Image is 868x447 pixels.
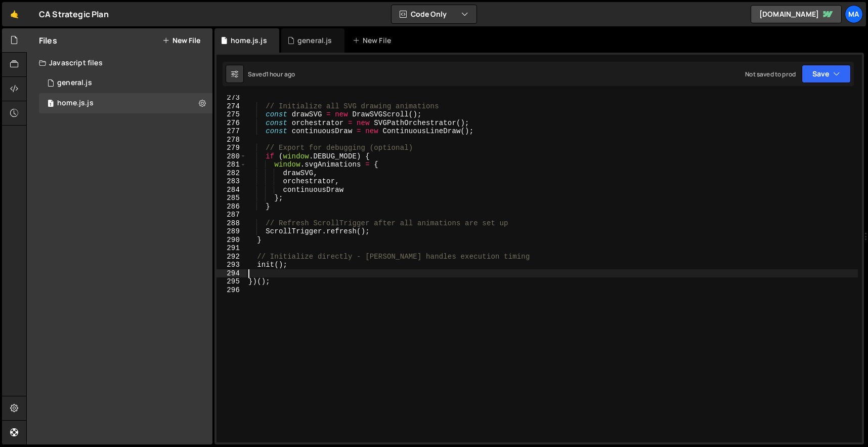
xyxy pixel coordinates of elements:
div: Not saved to prod [745,70,796,78]
span: 1 [48,100,54,108]
div: 286 [216,202,246,211]
div: 17131/47264.js [39,73,212,93]
button: New File [162,36,200,45]
a: Ma [845,5,863,23]
div: 283 [216,177,246,186]
div: 273 [216,94,246,102]
div: 284 [216,186,246,194]
div: 285 [216,194,246,202]
button: Save [802,65,851,83]
div: 277 [216,127,246,136]
div: home.js.js [57,99,94,108]
a: [DOMAIN_NAME] [751,5,842,23]
div: 292 [216,253,246,261]
div: 281 [216,160,246,169]
div: New File [353,35,395,46]
a: 🤙 [2,2,27,26]
div: Javascript files [27,53,212,73]
div: CA Strategic Plan [39,8,109,20]
h2: Files [39,35,57,46]
div: 288 [216,219,246,228]
div: 295 [216,277,246,286]
div: Saved [248,70,295,78]
div: 294 [216,269,246,278]
div: 280 [216,152,246,161]
div: 282 [216,169,246,178]
div: 287 [216,211,246,219]
div: home.js.js [231,35,267,46]
div: general.js [57,78,92,88]
div: 17131/47267.js [39,93,212,113]
div: general.js [297,35,332,46]
div: 296 [216,286,246,295]
button: Code Only [392,5,476,23]
div: 1 hour ago [266,70,295,78]
div: 275 [216,110,246,119]
div: 291 [216,244,246,253]
div: 293 [216,261,246,269]
div: 289 [216,227,246,236]
div: 276 [216,119,246,128]
div: 274 [216,102,246,111]
div: 278 [216,136,246,144]
div: 290 [216,236,246,245]
div: 279 [216,144,246,152]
